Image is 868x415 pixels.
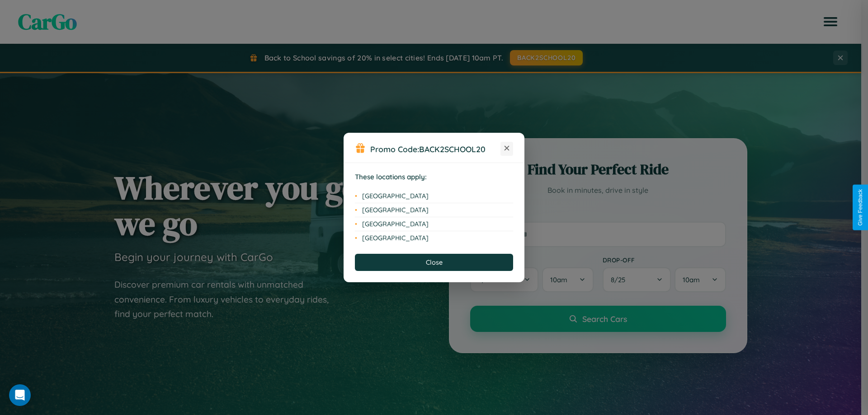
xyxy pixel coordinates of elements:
[355,189,513,203] li: [GEOGRAPHIC_DATA]
[419,144,486,154] b: BACK2SCHOOL20
[9,384,31,406] div: Open Intercom Messenger
[355,173,427,181] strong: These locations apply:
[370,144,500,154] h3: Promo Code:
[355,203,513,217] li: [GEOGRAPHIC_DATA]
[857,189,863,226] div: Give Feedback
[355,217,513,231] li: [GEOGRAPHIC_DATA]
[355,231,513,245] li: [GEOGRAPHIC_DATA]
[355,254,513,271] button: Close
